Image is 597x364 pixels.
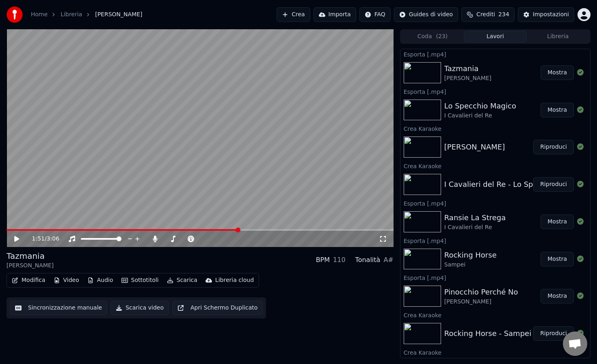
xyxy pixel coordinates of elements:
[464,31,526,43] button: Lavori
[461,7,515,22] button: Crediti234
[118,275,162,286] button: Sottotitoli
[533,11,569,19] div: Impostazioni
[541,65,574,80] button: Mostra
[215,276,254,284] div: Libreria cloud
[95,11,142,19] span: [PERSON_NAME]
[444,223,506,232] div: I Cavalieri del Re
[533,140,574,154] button: Riproduci
[333,255,346,265] div: 110
[6,250,54,262] div: Tazmania
[32,235,52,243] div: /
[383,255,393,265] div: A#
[400,310,590,320] div: Crea Karaoke
[541,214,574,229] button: Mostra
[6,262,54,270] div: [PERSON_NAME]
[444,286,518,298] div: Pinocchio Perché No
[400,198,590,208] div: Esporta [.mp4]
[541,289,574,303] button: Mostra
[533,177,574,192] button: Riproduci
[110,301,169,315] button: Scarica video
[444,63,491,74] div: Tazmania
[444,112,516,120] div: I Cavalieri del Re
[31,11,143,19] nav: breadcrumb
[527,31,589,43] button: Libreria
[355,255,381,265] div: Tonalità
[61,11,82,19] a: Libreria
[444,212,506,223] div: Ransie La Strega
[32,235,45,243] span: 1:51
[400,161,590,171] div: Crea Karaoke
[444,249,497,261] div: Rocking Horse
[444,298,518,306] div: [PERSON_NAME]
[10,301,107,315] button: Sincronizzazione manuale
[84,275,117,286] button: Audio
[50,275,82,286] button: Video
[436,32,448,41] span: ( 23 )
[394,7,458,22] button: Guides di video
[164,275,201,286] button: Scarica
[444,74,491,82] div: [PERSON_NAME]
[541,252,574,266] button: Mostra
[563,331,587,356] div: Aprire la chat
[47,235,59,243] span: 3:06
[400,49,590,59] div: Esporta [.mp4]
[444,328,531,339] div: Rocking Horse - Sampei
[172,301,263,315] button: Apri Schermo Duplicato
[31,11,48,19] a: Home
[400,273,590,282] div: Esporta [.mp4]
[498,11,509,19] span: 234
[6,6,23,23] img: youka
[518,7,574,22] button: Impostazioni
[476,11,495,19] span: Crediti
[444,179,585,190] div: I Cavalieri del Re - Lo Specchio Magico
[444,100,516,112] div: Lo Specchio Magico
[444,261,497,269] div: Sampei
[359,7,391,22] button: FAQ
[316,255,330,265] div: BPM
[400,236,590,245] div: Esporta [.mp4]
[401,31,464,43] button: Coda
[9,275,49,286] button: Modifica
[277,7,310,22] button: Crea
[400,347,590,357] div: Crea Karaoke
[541,103,574,117] button: Mostra
[400,123,590,133] div: Crea Karaoke
[533,326,574,341] button: Riproduci
[314,7,356,22] button: Importa
[444,141,505,153] div: [PERSON_NAME]
[400,87,590,96] div: Esporta [.mp4]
